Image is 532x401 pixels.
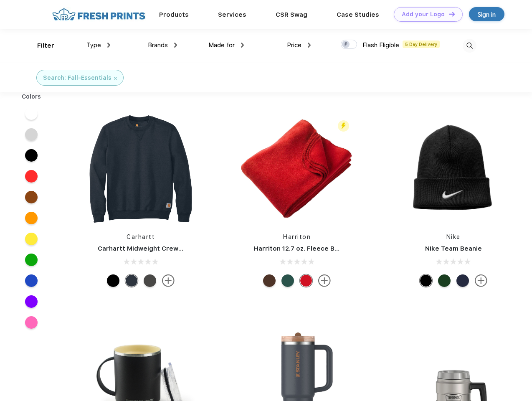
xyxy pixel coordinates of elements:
img: more.svg [162,274,175,287]
img: desktop_search.svg [463,39,476,53]
img: func=resize&h=266 [241,113,352,224]
img: DT [449,12,455,16]
img: dropdown.png [241,43,244,48]
img: dropdown.png [308,43,311,48]
a: Sign in [469,7,504,21]
div: Gorge Green [438,274,451,287]
a: Nike [446,233,461,240]
a: Carhartt Midweight Crewneck Sweatshirt [98,245,231,252]
img: flash_active_toggle.svg [338,120,349,132]
img: more.svg [318,274,331,287]
div: New Navy [125,274,138,287]
a: Harriton [283,233,311,240]
img: fo%20logo%202.webp [50,7,148,22]
img: func=resize&h=266 [85,113,196,224]
div: Add your Logo [402,11,445,18]
img: more.svg [475,274,487,287]
span: Made for [208,41,235,49]
img: filter_cancel.svg [114,77,117,80]
div: Black [107,274,119,287]
span: Brands [148,41,168,49]
img: func=resize&h=266 [398,113,509,224]
span: Price [287,41,301,49]
div: Filter [37,41,54,51]
div: Black [420,274,432,287]
img: dropdown.png [107,43,110,48]
div: College Navy [456,274,469,287]
div: Cocoa [263,274,276,287]
div: Carbon Heather [144,274,156,287]
a: Carhartt [127,233,155,240]
span: Flash Eligible [362,41,399,49]
a: Nike Team Beanie [425,245,482,252]
div: Sign in [478,10,496,19]
a: Harriton 12.7 oz. Fleece Blanket [254,245,355,252]
div: Red [300,274,312,287]
div: Hunter [281,274,294,287]
div: Colors [15,92,48,101]
span: Type [86,41,101,49]
img: dropdown.png [174,43,177,48]
div: Search: Fall-Essentials [43,74,111,82]
a: Products [159,11,189,18]
span: 5 Day Delivery [403,41,440,48]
